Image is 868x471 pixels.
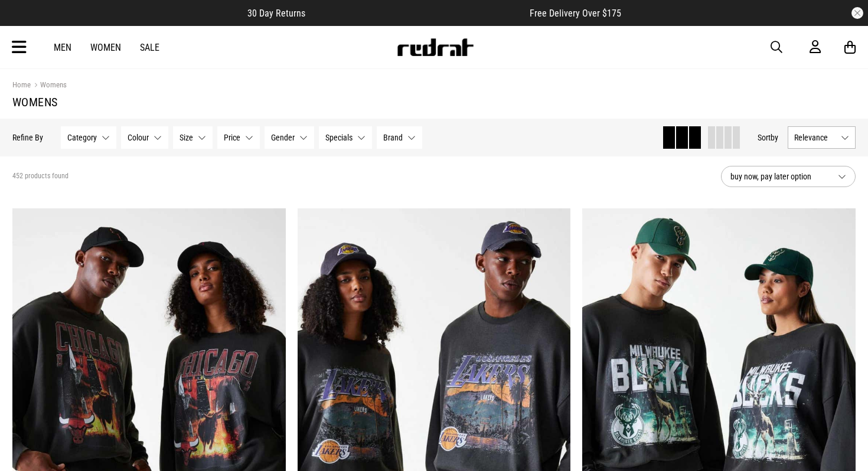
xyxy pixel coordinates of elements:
button: Sortby [758,130,778,145]
span: Category [67,133,97,142]
span: Colour [128,133,149,142]
button: buy now, pay later option [721,166,856,187]
a: Womens [31,80,67,91]
span: Gender [271,133,295,142]
button: Colour [121,126,168,149]
button: Category [61,126,116,149]
button: Size [173,126,213,149]
span: 452 products found [12,172,68,181]
h1: Womens [12,95,856,109]
span: by [771,133,778,142]
span: Free Delivery Over $175 [530,8,621,19]
button: Relevance [788,126,856,149]
button: Price [217,126,260,149]
a: Men [54,42,71,53]
span: Size [180,133,193,142]
img: Redrat logo [396,38,474,56]
span: 30 Day Returns [247,8,305,19]
button: Specials [319,126,372,149]
p: Refine By [12,133,43,142]
span: Brand [383,133,403,142]
button: Brand [377,126,422,149]
span: Specials [325,133,353,142]
span: buy now, pay later option [730,169,828,184]
a: Women [90,42,121,53]
a: Sale [140,42,159,53]
a: Home [12,80,31,89]
span: Relevance [794,133,836,142]
button: Gender [265,126,314,149]
iframe: Customer reviews powered by Trustpilot [329,7,506,19]
span: Price [224,133,240,142]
